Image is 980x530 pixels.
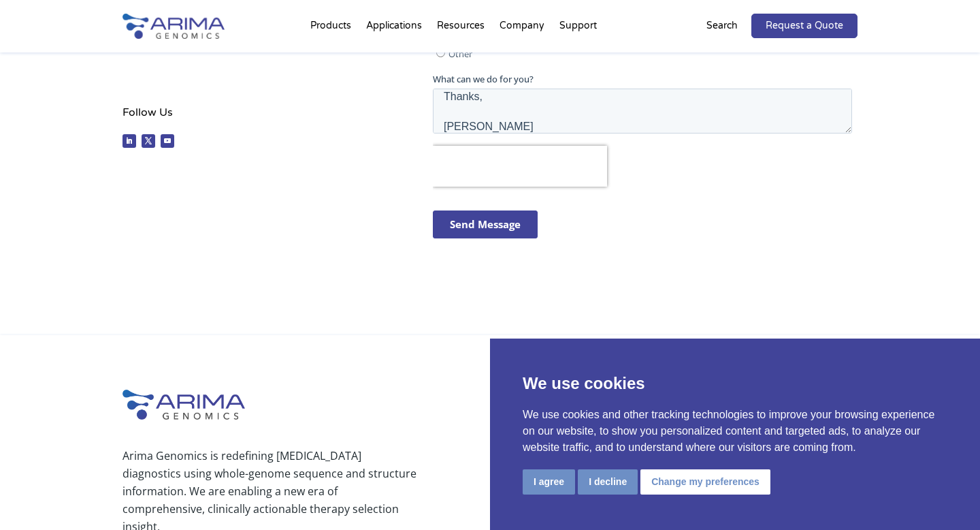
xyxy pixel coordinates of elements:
[751,14,857,38] a: Request a Quote
[3,190,12,199] input: Troubleshooting and Support
[16,225,78,237] span: General Inquiry
[706,17,738,35] p: Search
[142,134,155,148] a: Follow on X
[16,189,136,202] span: Troubleshooting and Support
[523,407,947,456] p: We use cookies and other tracking technologies to improve your browsing experience on our website...
[578,469,638,495] button: I decline
[212,1,255,13] span: Last name
[122,14,225,39] img: Arima-Genomics-logo
[3,243,12,252] input: Other
[122,104,392,131] h4: Follow Us
[3,225,12,234] input: General Inquiry
[122,390,245,420] img: Arima-Genomics-logo
[523,371,947,396] p: We use cookies
[523,469,575,495] button: I agree
[122,134,136,148] a: Follow on LinkedIn
[16,243,39,255] span: Other
[3,208,12,217] input: Product or Service Inquiry
[161,134,174,148] a: Follow on Youtube
[16,207,121,219] span: Product or Service Inquiry
[212,112,233,125] span: State
[640,469,770,495] button: Change my preferences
